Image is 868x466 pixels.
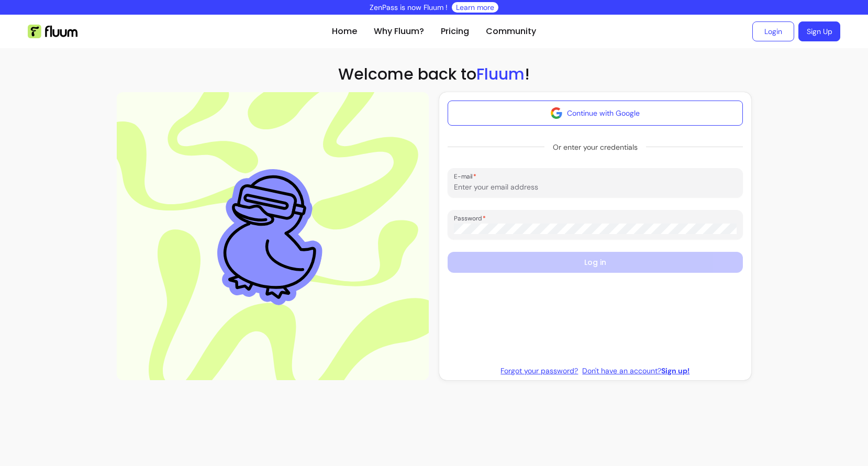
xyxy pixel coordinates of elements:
a: Forgot your password? [500,365,578,376]
input: E-mail [454,182,737,192]
a: Why Fluum? [374,25,424,38]
a: Pricing [441,25,469,38]
a: Don't have an account?Sign up! [582,365,689,376]
label: Password [454,214,489,223]
p: ZenPass is now Fluum ! [370,2,448,13]
a: Sign Up [798,21,840,41]
a: Community [486,25,536,38]
a: Learn more [456,2,494,13]
span: Fluum [476,63,525,85]
img: avatar [550,107,563,119]
a: Login [752,21,794,41]
label: E-mail [454,172,480,181]
a: Home [332,25,357,38]
span: Or enter your credentials [544,138,646,157]
b: Sign up! [661,366,689,375]
button: Continue with Google [448,101,743,126]
img: Aesthetic image [208,160,338,312]
input: Password [454,224,737,234]
img: Fluum Logo [28,25,77,38]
